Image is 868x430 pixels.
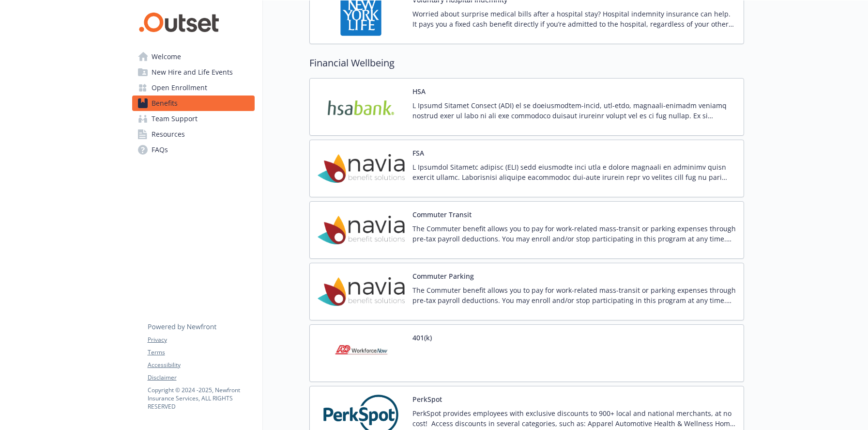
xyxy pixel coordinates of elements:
[152,127,185,142] span: Resources
[132,96,255,111] a: Benefits
[412,86,426,96] button: HSA
[132,64,255,80] a: New Hire and Life Events
[318,148,405,189] img: Navia Benefit Solutions carrier logo
[412,271,474,281] button: Commuter Parking
[412,408,736,429] p: PerkSpot provides employees with exclusive discounts to 900+ local and national merchants, at no ...
[412,285,736,305] p: The Commuter benefit allows you to pay for work-related mass-transit or parking expenses through ...
[132,142,255,158] a: FAQs
[148,373,254,382] a: Disclaimer
[412,100,736,121] p: L Ipsumd Sitamet Consect (ADI) el se doeiusmodtem-incid, utl-etdo, magnaali-enimadm veniamq nostr...
[152,64,233,80] span: New Hire and Life Events
[318,209,405,251] img: Navia Benefit Solutions carrier logo
[412,394,442,404] button: PerkSpot
[412,209,472,220] button: Commuter Transit
[148,386,254,411] p: Copyright © 2024 - 2025 , Newfront Insurance Services, ALL RIGHTS RESERVED
[152,111,198,127] span: Team Support
[132,127,255,142] a: Resources
[309,56,744,70] h2: Financial Wellbeing
[152,142,168,158] span: FAQs
[152,49,181,64] span: Welcome
[318,333,405,374] img: ADP Workforce Now carrier logo
[412,148,424,158] button: FSA
[412,9,736,29] p: Worried about surprise medical bills after a hospital stay? Hospital indemnity insurance can help...
[412,333,432,343] button: 401(k)
[148,335,254,344] a: Privacy
[152,96,178,111] span: Benefits
[318,271,405,312] img: Navia Benefit Solutions carrier logo
[152,80,207,96] span: Open Enrollment
[148,361,254,369] a: Accessibility
[412,223,736,244] p: The Commuter benefit allows you to pay for work-related mass-transit or parking expenses through ...
[132,49,255,64] a: Welcome
[412,162,736,182] p: L Ipsumdol Sitametc adipisc (ELI) sedd eiusmodte inci utla e dolore magnaali en adminimv quisn ex...
[148,348,254,357] a: Terms
[132,111,255,127] a: Team Support
[318,86,405,127] img: HSA Bank carrier logo
[132,80,255,96] a: Open Enrollment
